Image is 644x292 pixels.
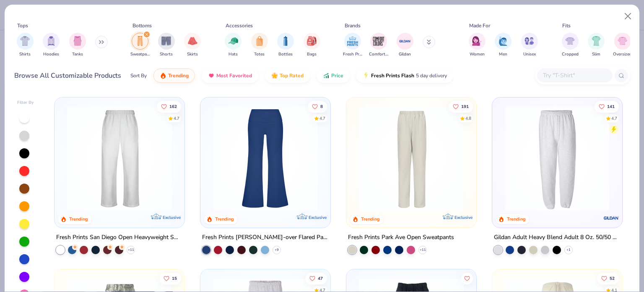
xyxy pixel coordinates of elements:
[592,36,601,46] img: Slim Image
[130,33,150,58] button: filter button
[343,51,362,58] span: Fresh Prints
[399,35,411,47] img: Gildan Image
[469,22,490,29] div: Made For
[184,33,201,58] button: filter button
[130,72,147,79] div: Sort By
[472,36,482,46] img: Women Image
[562,22,571,29] div: Fits
[43,33,60,58] button: filter button
[419,247,426,253] span: + 11
[397,33,413,58] div: filter for Gildan
[43,51,59,58] span: Hoodies
[610,276,615,280] span: 52
[588,33,605,58] button: filter button
[495,33,512,58] div: filter for Men
[562,33,579,58] button: filter button
[72,51,83,58] span: Tanks
[562,33,579,58] div: filter for Cropped
[355,106,468,211] img: 0ed6d0be-3a42-4fd2-9b2a-c5ffc757fdcf
[461,104,469,108] span: 191
[160,272,182,284] button: Like
[613,33,632,58] button: filter button
[216,72,252,79] span: Most Favorited
[470,51,485,58] span: Women
[277,33,294,58] div: filter for Bottles
[363,72,369,79] img: flash.gif
[130,33,150,58] div: filter for Sweatpants
[588,33,605,58] div: filter for Slim
[20,36,30,46] img: Shirts Image
[160,72,166,79] img: trending.gif
[19,51,31,58] span: Shirts
[348,232,454,243] div: Fresh Prints Park Ave Open Sweatpants
[225,33,241,58] button: filter button
[371,72,414,79] span: Fresh Prints Flash
[281,36,290,46] img: Bottles Image
[495,33,512,58] button: filter button
[163,215,181,220] span: Exclusive
[372,35,385,47] img: Comfort Colors Image
[225,33,241,58] div: filter for Hats
[469,33,486,58] div: filter for Women
[132,22,152,29] div: Bottoms
[168,72,189,79] span: Trending
[309,215,327,220] span: Exclusive
[465,115,471,121] div: 4.8
[208,72,215,79] img: most_fav.gif
[320,104,323,108] span: 8
[499,36,508,46] img: Men Image
[369,51,388,58] span: Comfort Colors
[135,36,145,46] img: Sweatpants Image
[346,35,359,47] img: Fresh Prints Image
[229,51,238,58] span: Hats
[397,33,413,58] button: filter button
[318,276,323,280] span: 47
[188,36,197,46] img: Skirts Image
[307,51,317,58] span: Bags
[184,33,201,58] div: filter for Skirts
[17,33,34,58] button: filter button
[271,72,278,79] img: TopRated.gif
[566,247,571,253] span: + 1
[499,51,507,58] span: Men
[305,272,327,284] button: Like
[542,71,607,80] input: Try "T-Shirt"
[449,100,473,112] button: Like
[369,33,388,58] button: filter button
[157,100,182,112] button: Like
[501,106,614,211] img: 13b9c606-79b1-4059-b439-68fabb1693f9
[43,33,60,58] div: filter for Hoodies
[319,115,325,121] div: 4.7
[251,33,268,58] div: filter for Totes
[158,33,175,58] div: filter for Shorts
[226,22,253,29] div: Accessories
[595,100,619,112] button: Like
[187,51,198,58] span: Skirts
[304,33,320,58] button: filter button
[277,33,294,58] button: filter button
[251,33,268,58] button: filter button
[343,33,362,58] button: filter button
[128,247,134,253] span: + 11
[521,33,538,58] div: filter for Unisex
[172,276,177,280] span: 15
[331,72,343,79] span: Price
[494,232,621,243] div: Gildan Adult Heavy Blend Adult 8 Oz. 50/50 Sweatpants
[613,51,632,58] span: Oversized
[170,104,177,108] span: 162
[275,247,279,253] span: + 9
[343,33,362,58] div: filter for Fresh Prints
[369,33,388,58] div: filter for Comfort Colors
[597,272,619,284] button: Like
[174,115,180,121] div: 4.7
[17,33,34,58] div: filter for Shirts
[14,71,121,81] div: Browse All Customizable Products
[280,72,304,79] span: Top Rated
[565,36,575,46] img: Cropped Image
[461,272,473,284] button: Like
[416,71,447,81] span: 5 day delivery
[229,36,238,46] img: Hats Image
[17,22,28,29] div: Tops
[73,36,82,46] img: Tanks Image
[209,106,322,211] img: f981a934-f33f-4490-a3ad-477cd5e6773b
